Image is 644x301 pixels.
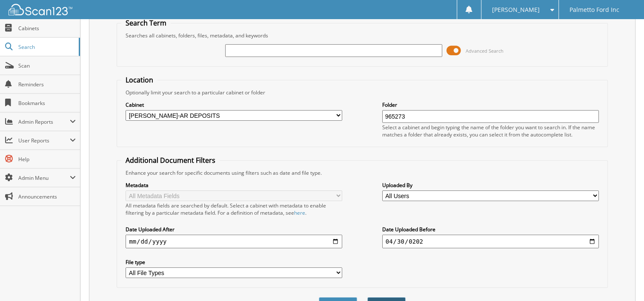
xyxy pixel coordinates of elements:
img: scan123-logo-white.svg [9,4,72,15]
label: Date Uploaded After [126,226,342,233]
span: Reminders [18,81,76,88]
label: Cabinet [126,101,342,108]
label: Date Uploaded Before [382,226,599,233]
div: Select a cabinet and begin typing the name of the folder you want to search in. If the name match... [382,124,599,138]
span: Bookmarks [18,99,76,107]
span: Help [18,156,76,163]
div: Optionally limit your search to a particular cabinet or folder [121,89,603,96]
span: [PERSON_NAME] [492,7,540,12]
span: Announcements [18,193,76,200]
span: Palmetto Ford Inc [570,7,619,12]
span: Admin Reports [18,118,70,125]
div: Searches all cabinets, folders, files, metadata, and keywords [121,32,603,39]
span: Scan [18,62,76,69]
div: Enhance your search for specific documents using filters such as date and file type. [121,169,603,176]
iframe: Chat Widget [601,260,644,301]
label: Uploaded By [382,182,599,189]
span: User Reports [18,137,70,144]
span: Advanced Search [466,48,504,54]
input: end [382,235,599,248]
label: Metadata [126,182,342,189]
div: All metadata fields are searched by default. Select a cabinet with metadata to enable filtering b... [126,202,342,216]
span: Cabinets [18,25,76,32]
label: File type [126,258,342,266]
a: here [294,209,305,216]
legend: Location [121,75,157,85]
label: Folder [382,101,599,108]
span: Admin Menu [18,174,70,182]
legend: Additional Document Filters [121,156,220,165]
span: Search [18,43,74,51]
input: start [126,235,342,248]
legend: Search Term [121,18,171,28]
